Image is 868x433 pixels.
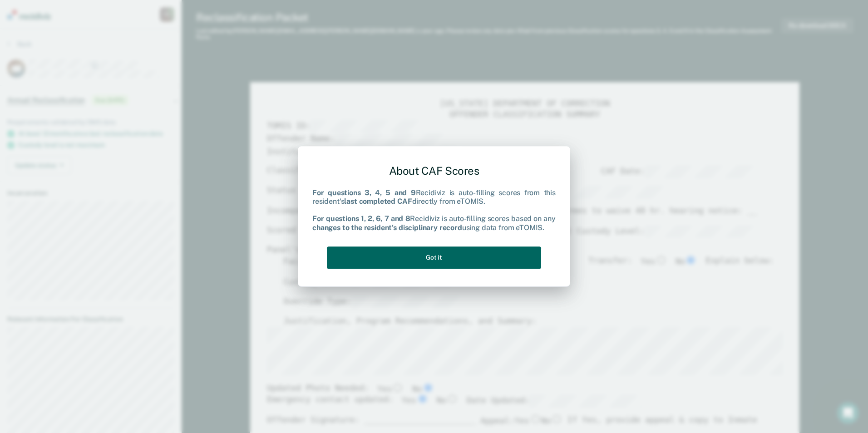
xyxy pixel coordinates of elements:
[327,246,541,269] button: Got it
[312,215,410,223] b: For questions 1, 2, 6, 7 and 8
[312,223,462,232] b: changes to the resident's disciplinary record
[312,188,416,197] b: For questions 3, 4, 5 and 9
[312,157,556,185] div: About CAF Scores
[344,197,412,206] b: last completed CAF
[312,188,556,232] div: Recidiviz is auto-filling scores from this resident's directly from eTOMIS. Recidiviz is auto-fil...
